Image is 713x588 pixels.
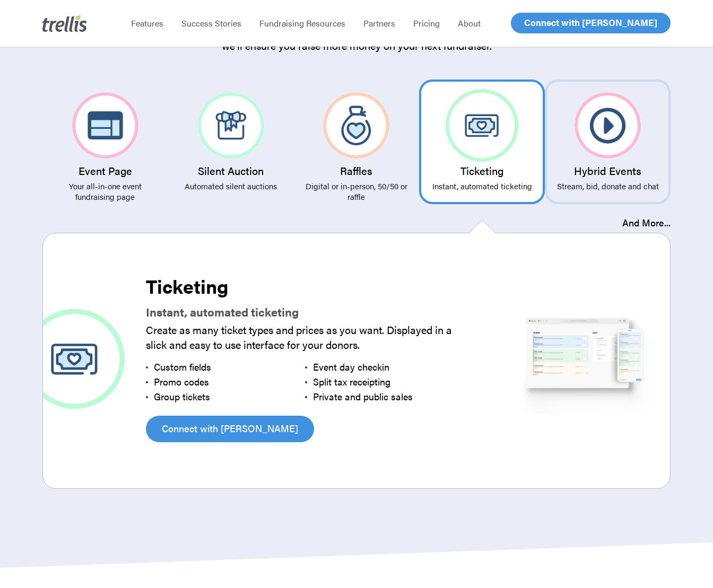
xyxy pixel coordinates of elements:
p: Digital or in-person, 50/50 or raffle [301,181,412,202]
span: Fundraising Resources [259,17,345,29]
a: Hybrid Events Stream, bid, donate and chat [545,80,671,204]
p: Instant, automated ticketing [427,181,537,191]
span: Private and public sales [313,390,413,403]
img: Event Page [72,92,138,159]
img: Silent Auction [198,92,264,159]
a: Connect with [PERSON_NAME] [511,13,671,33]
a: Ticketing Instant, automated ticketing [419,80,545,204]
span: Connect with [PERSON_NAME] [524,16,657,29]
h3: Raffles [301,165,412,177]
h3: Silent Auction [176,165,286,177]
a: Fundraising Resources [250,18,354,29]
span: Partners [363,17,395,29]
span: Promo codes [154,375,209,388]
strong: Ticketing [146,272,229,300]
img: Ticketing [503,303,670,415]
a: Connect with [PERSON_NAME] [146,416,314,442]
p: Automated silent auctions [176,181,286,191]
span: Features [131,17,163,29]
a: Features [122,18,172,29]
a: And More... [622,216,671,229]
a: Silent Auction Automated silent auctions [168,80,294,204]
a: Raffles Digital or in-person, 50/50 or raffle [294,80,420,215]
h3: Hybrid Events [552,165,663,177]
span: Connect with [PERSON_NAME] [162,421,298,436]
span: Group tickets [154,390,210,403]
span: Split tax receipting [313,375,390,388]
a: Pricing [404,18,449,29]
span: Create as many ticket types and prices as you want. Displayed in a slick and easy to use interfac... [146,322,452,352]
span: Pricing [413,17,440,29]
a: Success Stories [172,18,250,29]
span: Success Stories [181,17,241,29]
strong: Instant, automated ticketing [146,303,299,320]
a: About [449,18,490,29]
p: Stream, bid, donate and chat [552,181,663,191]
img: Ticketing [24,309,125,409]
span: About [458,17,481,29]
span: Event day checkin [313,360,389,373]
img: Hybrid Events [575,92,641,159]
h3: Event Page [50,165,161,177]
a: Partners [354,18,404,29]
img: Ticketing [446,89,519,162]
span: Custom fields [154,360,211,373]
p: Your all-in-one event fundraising page [50,181,161,202]
img: Trellis [42,15,87,32]
img: Raffles [323,92,389,159]
a: Event Page Your all-in-one event fundraising page [42,80,168,215]
h3: Ticketing [427,165,537,177]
